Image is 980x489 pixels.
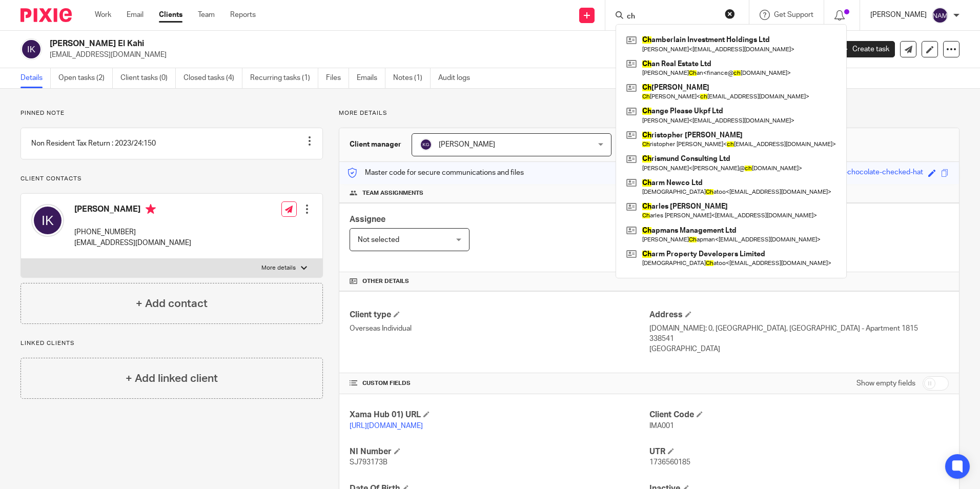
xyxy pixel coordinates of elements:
[358,236,399,243] span: Not selected
[198,10,215,20] a: Team
[159,10,182,20] a: Clients
[50,38,666,49] h2: [PERSON_NAME] El Kahi
[127,10,144,20] a: Email
[438,68,478,88] a: Audit logs
[350,323,649,334] p: Overseas Individual
[350,215,385,223] span: Assignee
[250,68,318,88] a: Recurring tasks (1)
[31,204,64,237] img: svg%3E
[932,7,948,24] img: svg%3E
[183,68,242,88] a: Closed tasks (4)
[136,296,208,312] h4: + Add contact
[74,238,191,248] p: [EMAIL_ADDRESS][DOMAIN_NAME]
[126,371,218,386] h4: + Add linked client
[350,459,387,466] span: SJ793173B
[835,41,895,57] a: Create task
[21,175,323,183] p: Client contacts
[393,68,431,88] a: Notes (1)
[357,68,385,88] a: Emails
[649,323,949,334] p: [DOMAIN_NAME]: 0, [GEOGRAPHIC_DATA], [GEOGRAPHIC_DATA] - Apartment 1815
[870,10,927,20] p: [PERSON_NAME]
[21,109,323,117] p: Pinned note
[21,339,323,348] p: Linked clients
[146,204,156,214] i: Primary
[261,264,296,272] p: More details
[347,168,524,178] p: Master code for secure communications and files
[626,12,718,22] input: Search
[21,8,72,22] img: Pixie
[856,378,915,389] label: Show empty fields
[326,68,349,88] a: Files
[350,139,401,150] h3: Client manager
[230,10,256,20] a: Reports
[649,422,674,430] span: IMA001
[74,227,191,237] p: [PHONE_NUMBER]
[439,141,495,148] span: [PERSON_NAME]
[120,68,176,88] a: Client tasks (0)
[74,204,191,217] h4: [PERSON_NAME]
[649,410,949,420] h4: Client Code
[725,9,735,19] button: Clear
[649,334,949,344] p: 338541
[420,138,432,151] img: svg%3E
[21,38,42,60] img: svg%3E
[649,446,949,457] h4: UTR
[350,446,649,457] h4: NI Number
[50,50,820,60] p: [EMAIL_ADDRESS][DOMAIN_NAME]
[362,189,423,197] span: Team assignments
[350,379,649,388] h4: CUSTOM FIELDS
[350,410,649,420] h4: Xama Hub 01) URL
[339,109,959,117] p: More details
[774,11,813,18] span: Get Support
[808,167,923,179] div: established-chocolate-checked-hat
[350,422,423,430] a: [URL][DOMAIN_NAME]
[21,68,51,88] a: Details
[350,310,649,320] h4: Client type
[95,10,111,20] a: Work
[649,459,690,466] span: 1736560185
[649,344,949,354] p: [GEOGRAPHIC_DATA]
[362,277,409,286] span: Other details
[649,310,949,320] h4: Address
[58,68,113,88] a: Open tasks (2)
